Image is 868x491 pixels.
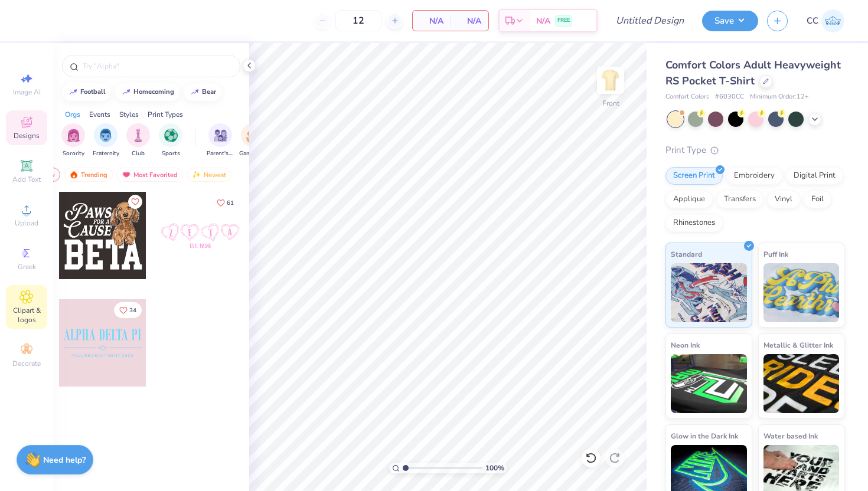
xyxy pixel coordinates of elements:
div: football [80,89,106,95]
img: Neon Ink [671,354,747,413]
span: Club [132,149,145,158]
span: Add Text [12,175,41,184]
span: Fraternity [93,149,119,158]
button: bear [184,83,221,101]
span: Comfort Colors [665,92,709,102]
span: # 6030CC [715,92,744,102]
img: Game Day Image [246,129,260,142]
button: Save [702,11,758,31]
span: CC [807,14,818,28]
div: Front [602,98,619,109]
span: FREE [557,17,570,25]
span: 61 [227,200,234,206]
span: Greek [18,262,36,271]
div: Orgs [65,109,80,120]
div: filter for Game Day [239,123,266,158]
div: Styles [119,109,139,120]
span: Puff Ink [763,248,788,260]
span: N/A [420,15,443,27]
input: – – [335,10,381,31]
button: homecoming [115,83,180,101]
div: Digital Print [786,167,843,185]
button: filter button [93,123,119,158]
div: Foil [804,191,831,208]
span: Clipart & logos [6,306,47,325]
strong: Need help? [43,454,86,466]
button: filter button [61,123,85,158]
div: filter for Sorority [61,123,85,158]
div: homecoming [133,89,174,95]
span: Designs [14,131,40,140]
div: Print Type [665,143,844,157]
div: Vinyl [767,191,800,208]
img: Puff Ink [763,263,840,322]
span: Decorate [12,359,41,368]
img: Club Image [132,129,145,142]
span: Metallic & Glitter Ink [763,339,833,351]
span: Minimum Order: 12 + [750,92,809,102]
span: Comfort Colors Adult Heavyweight RS Pocket T-Shirt [665,58,841,88]
div: filter for Parent's Weekend [207,123,234,158]
div: Screen Print [665,167,723,185]
div: Embroidery [726,167,782,185]
img: Front [599,68,622,92]
img: trend_line.gif [122,89,131,96]
span: N/A [458,15,481,27]
img: Fraternity Image [99,129,112,142]
span: Parent's Weekend [207,149,234,158]
button: filter button [159,123,182,158]
button: football [62,83,111,101]
div: filter for Club [126,123,150,158]
span: Upload [15,218,38,228]
span: Sports [162,149,180,158]
span: Sorority [63,149,84,158]
div: bear [202,89,216,95]
span: Glow in the Dark Ink [671,430,738,442]
span: 34 [129,307,136,313]
div: Transfers [716,191,763,208]
div: Rhinestones [665,214,723,232]
span: 100 % [485,463,504,473]
div: Trending [64,168,113,182]
button: filter button [207,123,234,158]
img: trend_line.gif [68,89,78,96]
button: filter button [239,123,266,158]
img: Standard [671,263,747,322]
img: trend_line.gif [190,89,200,96]
div: Print Types [148,109,183,120]
div: filter for Sports [159,123,182,158]
button: filter button [126,123,150,158]
div: filter for Fraternity [93,123,119,158]
span: Game Day [239,149,266,158]
img: Chloe Crawford [821,9,844,32]
div: Events [89,109,110,120]
div: Newest [187,168,231,182]
div: Applique [665,191,713,208]
img: Parent's Weekend Image [214,129,227,142]
img: newest.gif [192,171,201,179]
img: most_fav.gif [122,171,131,179]
img: trending.gif [69,171,79,179]
img: Sorority Image [67,129,80,142]
button: Like [128,195,142,209]
img: Metallic & Glitter Ink [763,354,840,413]
input: Try "Alpha" [81,60,233,72]
a: CC [807,9,844,32]
span: N/A [536,15,550,27]
div: Most Favorited [116,168,183,182]
span: Neon Ink [671,339,700,351]
span: Image AI [13,87,41,97]
button: Like [211,195,239,211]
span: Water based Ink [763,430,818,442]
span: Standard [671,248,702,260]
button: Like [114,302,142,318]
img: Sports Image [164,129,178,142]
input: Untitled Design [606,9,693,32]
